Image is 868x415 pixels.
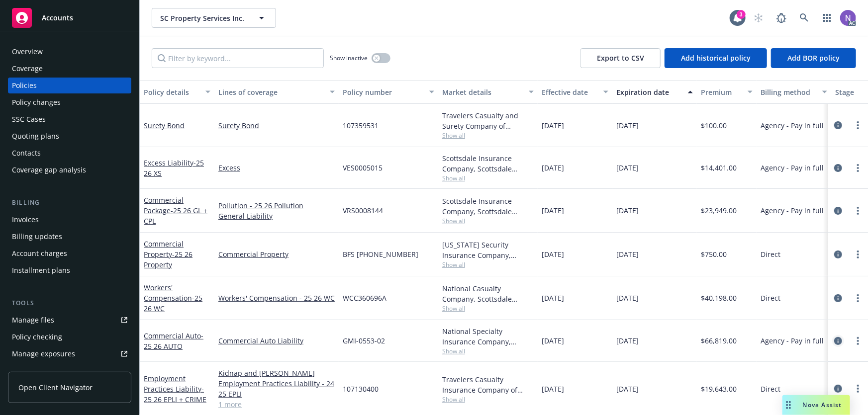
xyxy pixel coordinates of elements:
a: Policies [8,78,131,93]
a: Manage files [8,312,131,328]
a: Billing updates [8,229,131,245]
input: Filter by keyword... [152,48,324,68]
span: $19,643.00 [701,384,737,394]
span: VES0005015 [343,163,383,173]
a: more [852,119,864,131]
span: Agency - Pay in full [761,163,824,173]
span: - 25 26 EPLI + CRIME [144,384,206,404]
span: 107130400 [343,384,379,394]
span: Nova Assist [803,401,842,409]
a: circleInformation [832,205,844,217]
div: Policy details [144,87,199,97]
span: [DATE] [542,249,564,259]
a: more [852,205,864,217]
span: Direct [761,293,780,303]
span: [DATE] [616,384,639,394]
span: [DATE] [616,205,639,216]
span: [DATE] [616,163,639,173]
span: Direct [761,384,780,394]
a: Policy changes [8,94,131,110]
a: SSC Cases [8,111,131,127]
div: Account charges [12,246,67,261]
span: $23,949.00 [701,205,737,216]
a: Commercial Package [144,195,207,226]
div: Policy number [343,87,423,97]
a: Accounts [8,4,131,32]
span: - 25 26 WC [144,293,202,313]
a: Workers' Compensation [144,283,202,313]
span: Open Client Navigator [18,382,93,393]
div: Invoices [12,212,39,228]
span: [DATE] [542,120,564,131]
div: Travelers Casualty Insurance Company of America, Travelers Insurance [442,374,534,395]
span: GMI-0553-02 [343,335,385,346]
button: Expiration date [612,80,697,104]
a: Contacts [8,145,131,161]
a: Surety Bond [218,120,335,131]
a: more [852,162,864,174]
div: Premium [701,87,742,97]
button: Policy number [339,80,438,104]
span: - 25 26 GL + CPL [144,206,207,226]
span: Add BOR policy [787,53,840,63]
span: $100.00 [701,120,727,131]
span: [DATE] [542,335,564,346]
div: [US_STATE] Security Insurance Company, Liberty Mutual [442,240,534,260]
button: SC Property Services Inc. [152,8,276,28]
div: Coverage gap analysis [12,162,86,178]
span: 107359531 [343,120,379,131]
div: 3 [737,10,746,19]
span: SC Property Services Inc. [160,13,246,23]
a: Kidnap and [PERSON_NAME] [218,368,335,378]
span: $750.00 [701,249,727,259]
div: Policy checking [12,329,62,345]
span: Manage exposures [8,346,131,362]
div: Manage files [12,312,54,328]
span: Show all [442,395,534,404]
div: SSC Cases [12,111,46,127]
span: [DATE] [542,205,564,216]
button: Add historical policy [665,48,767,68]
a: circleInformation [832,162,844,174]
span: $14,401.00 [701,163,737,173]
a: Pollution - 25 26 Pollution [218,200,335,211]
span: Show all [442,347,534,355]
span: Agency - Pay in full [761,205,824,216]
a: more [852,249,864,260]
span: [DATE] [542,293,564,303]
div: Drag to move [782,395,795,415]
span: [DATE] [542,163,564,173]
a: Commercial Auto [144,331,203,351]
div: Policy changes [12,94,61,110]
span: Add historical policy [681,53,751,63]
a: Commercial Property [218,249,335,259]
div: Stage [835,87,866,97]
button: Policy details [140,80,214,104]
a: more [852,335,864,347]
a: Start snowing [749,8,769,28]
span: [DATE] [616,120,639,131]
span: [DATE] [542,384,564,394]
a: Invoices [8,212,131,228]
a: Account charges [8,246,131,261]
a: Surety Bond [144,121,185,130]
a: General Liability [218,211,335,221]
a: more [852,292,864,304]
button: Nova Assist [782,395,850,415]
span: - 25 26 XS [144,158,204,178]
span: Show all [442,260,534,269]
a: Employment Practices Liability - 24 25 EPLI [218,378,335,399]
span: [DATE] [616,335,639,346]
a: Commercial Property [144,239,193,269]
span: - 25 26 Property [144,249,193,269]
div: Market details [442,87,523,97]
div: Tools [8,298,131,308]
a: Quoting plans [8,128,131,144]
a: Coverage gap analysis [8,162,131,178]
button: Export to CSV [580,48,661,68]
div: Billing [8,198,131,208]
span: Show all [442,304,534,313]
a: more [852,383,864,395]
a: Search [794,8,814,28]
a: 1 more [218,399,335,410]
